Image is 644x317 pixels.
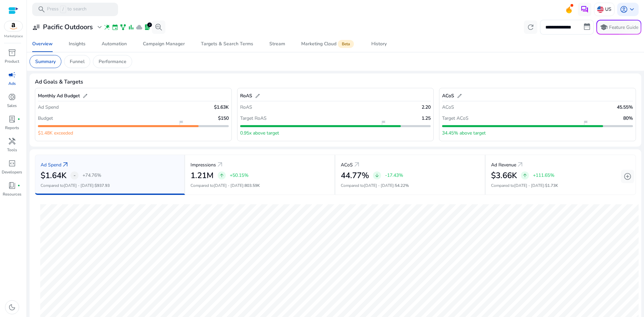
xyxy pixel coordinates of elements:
span: [DATE] - [DATE] [64,183,94,188]
div: Overview [32,42,53,46]
p: Performance [99,58,126,65]
span: / [60,6,66,13]
span: [DATE] - [DATE] [514,183,544,188]
h2: 44.77% [341,171,369,180]
span: flag_2 [381,120,386,125]
span: school [600,23,608,31]
button: refresh [524,20,537,34]
h5: Monthly Ad Budget [38,93,80,99]
span: add_circle [624,172,632,180]
span: expand_more [96,23,104,31]
p: Press to search [47,6,87,13]
p: Resources [3,191,21,197]
button: schoolFeature Guide [596,20,641,35]
p: Funnel [70,58,85,65]
p: Ads [8,81,16,87]
div: Campaign Manager [143,42,185,46]
span: flag_2 [178,120,184,125]
p: Compared to : [191,182,329,189]
p: Summary [35,58,56,65]
button: add_circle [621,170,634,183]
p: Compared to : [341,182,479,189]
div: Insights [69,42,86,46]
p: $150 [218,115,229,122]
p: Ad Spend [38,104,59,111]
h2: $1.64K [41,171,66,180]
p: 2.20 [422,104,431,111]
p: Marketplace [4,34,23,39]
span: fiber_manual_record [17,184,20,187]
h5: ACoS [442,93,454,99]
span: flag_2 [583,120,588,125]
div: Stream [269,42,285,46]
span: campaign [8,71,16,79]
span: edit [255,93,260,99]
div: Automation [102,42,127,46]
span: cloud [136,24,143,31]
span: arrow_downward [374,173,380,178]
button: search_insights [152,20,165,34]
span: search [38,5,46,13]
span: lab_profile [8,115,16,123]
a: arrow_outward [516,161,524,169]
p: Compared to : [491,182,630,189]
span: lab_profile [144,24,151,31]
p: 1.25 [422,115,431,122]
p: Ad Spend [41,161,61,168]
p: +50.15% [230,173,249,178]
p: ACoS [442,104,454,111]
span: account_circle [620,5,628,13]
span: event [112,24,118,31]
span: [DATE] - [DATE] [364,183,394,188]
h2: 1.21M [191,171,214,180]
p: Feature Guide [609,24,638,31]
span: $937.93 [95,183,110,188]
p: 80% [623,115,633,122]
p: Compared to : [41,182,179,189]
h5: RoAS [240,93,252,99]
span: arrow_upward [219,173,224,178]
p: Target ACoS [442,115,469,122]
div: Targets & Search Terms [201,42,253,46]
div: Marketing Cloud [301,41,355,47]
span: code_blocks [8,159,16,167]
span: bar_chart [128,24,135,31]
a: arrow_outward [61,161,69,169]
span: refresh [527,23,535,31]
p: Budget [38,115,53,122]
span: arrow_upward [522,173,528,178]
span: handyman [8,137,16,145]
span: [DATE] - [DATE] [214,183,244,188]
span: inventory_2 [8,49,16,57]
p: Tools [7,147,17,153]
h2: $3.66K [491,171,517,180]
p: ACoS [341,161,353,168]
h3: Pacific Outdoors [43,23,93,31]
p: Sales [7,103,17,109]
p: Impressions [191,161,216,168]
p: $1.63K [214,104,229,111]
h4: Ad Goals & Targets [35,79,83,85]
p: $1.48K exceeded [38,129,73,137]
span: book_4 [8,181,16,190]
span: - [73,171,76,179]
span: wand_stars [104,24,110,31]
a: arrow_outward [216,161,224,169]
a: arrow_outward [353,161,361,169]
p: Product [5,58,19,64]
span: keyboard_arrow_down [628,5,636,13]
span: Beta [338,40,354,48]
p: RoAS [240,104,252,111]
div: 2 [147,22,152,27]
p: Developers [2,169,22,175]
p: Target RoAS [240,115,267,122]
p: Ad Revenue [491,161,516,168]
p: +111.65% [533,173,554,178]
span: family_history [120,24,126,31]
span: $1.73K [545,183,558,188]
p: 45.55% [617,104,633,111]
